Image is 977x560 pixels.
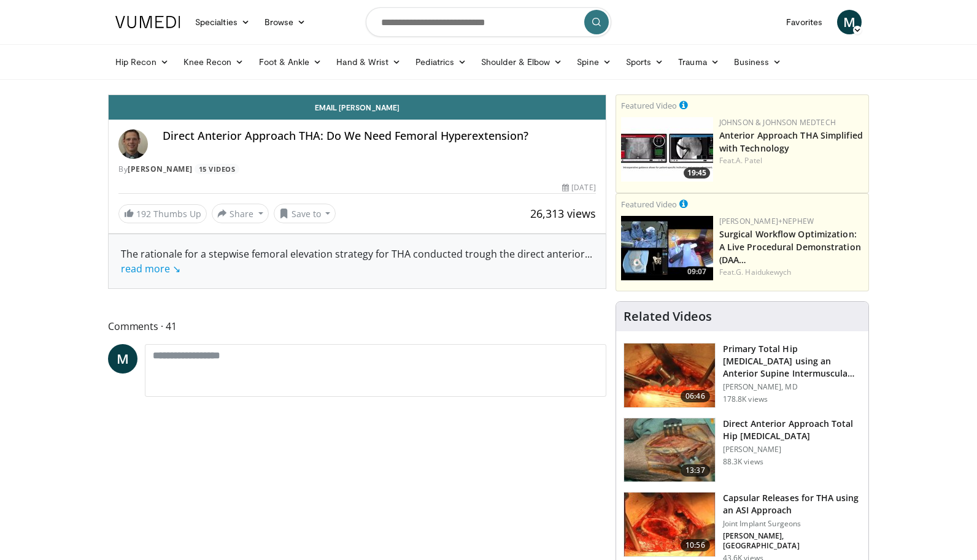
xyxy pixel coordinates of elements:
[109,95,606,120] a: Email [PERSON_NAME]
[719,155,863,166] div: Feat.
[366,7,611,37] input: Search topics, interventions
[530,206,596,221] span: 26,313 views
[163,129,596,143] h4: Direct Anterior Approach THA: Do We Need Femoral Hyperextension?
[719,228,861,266] a: Surgical Workflow Optimization: A Live Procedural Demonstration (DAA…
[723,492,861,516] h3: Capsular Releases for THA using an ASI Approach
[723,519,861,529] p: Joint Implant Surgeons
[621,117,713,182] img: 06bb1c17-1231-4454-8f12-6191b0b3b81a.150x105_q85_crop-smart_upscale.jpg
[621,216,713,280] img: bcfc90b5-8c69-4b20-afee-af4c0acaf118.150x105_q85_crop-smart_upscale.jpg
[274,204,336,223] button: Save to
[624,418,715,482] img: 294118_0000_1.png.150x105_q85_crop-smart_upscale.jpg
[624,309,712,324] h4: Related Videos
[624,418,861,483] a: 13:37 Direct Anterior Approach Total Hip [MEDICAL_DATA] [PERSON_NAME] 88.3K views
[837,10,862,34] a: M
[474,50,570,74] a: Shoulder & Elbow
[723,457,763,467] p: 88.3K views
[624,343,715,407] img: 263423_3.png.150x105_q85_crop-smart_upscale.jpg
[121,247,593,276] div: The rationale for a stepwise femoral elevation strategy for THA conducted trough the direct anterior
[681,390,710,402] span: 06:46
[212,204,269,223] button: Share
[621,199,677,210] small: Featured Video
[252,50,330,74] a: Foot & Ankle
[121,262,180,275] a: read more ↘
[736,155,762,166] a: A. Patel
[719,129,863,154] a: Anterior Approach THA Simplified with Technology
[624,493,715,556] img: 314571_3.png.150x105_q85_crop-smart_upscale.jpg
[108,344,137,374] a: M
[723,394,768,404] p: 178.8K views
[621,216,713,280] a: 09:07
[108,50,176,74] a: Hip Recon
[562,182,595,193] div: [DATE]
[118,129,148,159] img: Avatar
[619,50,671,74] a: Sports
[723,418,861,442] h3: Direct Anterior Approach Total Hip [MEDICAL_DATA]
[195,164,239,174] a: 15 Videos
[408,50,474,74] a: Pediatrics
[671,50,727,74] a: Trauma
[719,267,863,278] div: Feat.
[176,50,252,74] a: Knee Recon
[115,16,180,28] img: VuMedi Logo
[621,100,677,111] small: Featured Video
[624,343,861,408] a: 06:46 Primary Total Hip [MEDICAL_DATA] using an Anterior Supine Intermuscula… [PERSON_NAME], MD 1...
[681,539,710,551] span: 10:56
[723,531,861,551] p: [PERSON_NAME], [GEOGRAPHIC_DATA]
[723,382,861,392] p: [PERSON_NAME], MD
[570,50,618,74] a: Spine
[684,167,710,178] span: 19:45
[684,266,710,277] span: 09:07
[108,318,606,334] span: Comments 41
[719,117,836,128] a: Johnson & Johnson MedTech
[118,204,207,223] a: 192 Thumbs Up
[723,445,861,455] p: [PERSON_NAME]
[736,267,791,277] a: G. Haidukewych
[681,464,710,477] span: 13:37
[621,117,713,182] a: 19:45
[719,216,814,226] a: [PERSON_NAME]+Nephew
[188,10,257,34] a: Specialties
[128,164,193,174] a: [PERSON_NAME]
[779,10,830,34] a: Favorites
[329,50,408,74] a: Hand & Wrist
[727,50,789,74] a: Business
[136,208,151,220] span: 192
[118,164,596,175] div: By
[723,343,861,380] h3: Primary Total Hip [MEDICAL_DATA] using an Anterior Supine Intermuscula…
[257,10,314,34] a: Browse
